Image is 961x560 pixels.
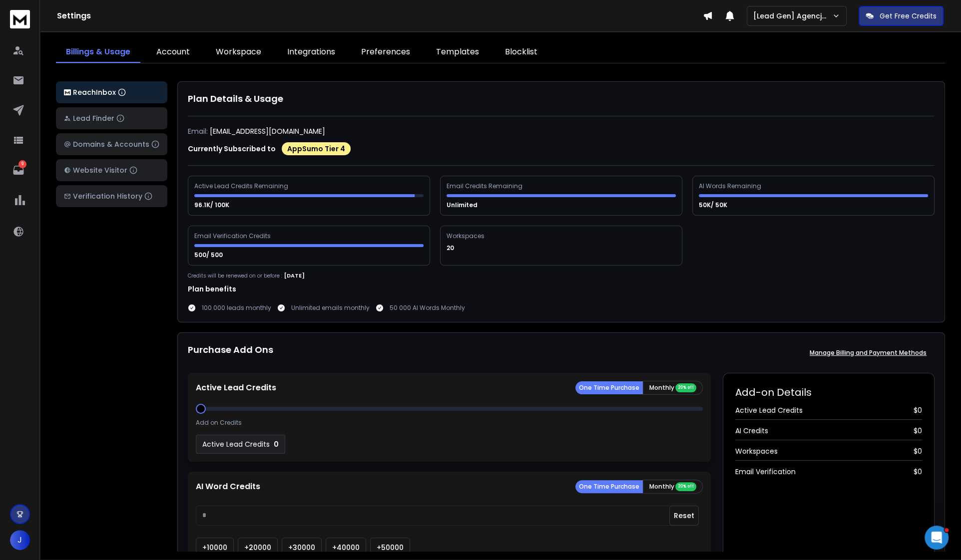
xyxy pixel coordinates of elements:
a: Preferences [351,42,420,63]
p: Active Lead Credits [196,382,276,394]
span: Workspaces [735,446,778,456]
p: 500/ 500 [194,251,224,259]
button: +50000 [370,538,410,558]
button: Monthly 20% off [643,381,703,395]
img: logo [64,89,71,96]
div: 20% off [675,482,696,491]
span: AI Credits [735,426,768,436]
a: Templates [426,42,489,63]
div: Active Lead Credits Remaining [194,182,290,190]
div: AppSumo Tier 4 [282,142,351,155]
a: Billings & Usage [56,42,140,63]
div: 20% off [675,383,696,392]
iframe: Intercom live chat [925,526,949,550]
button: +40000 [326,538,366,558]
button: +10000 [196,538,234,558]
button: J [10,530,30,550]
p: Email: [188,126,208,136]
p: 50K/ 50K [699,201,729,209]
span: Email Verification [735,467,796,477]
button: One Time Purchase [575,480,643,493]
p: 9 [18,160,26,168]
a: Integrations [277,42,345,63]
div: Workspaces [447,232,486,240]
button: Monthly 20% off [643,480,703,494]
h1: Purchase Add Ons [188,343,273,363]
a: Account [146,42,200,63]
button: +20000 [238,538,278,558]
h1: Plan Details & Usage [188,92,935,106]
p: Add on Credits [196,419,242,427]
p: [EMAIL_ADDRESS][DOMAIN_NAME] [210,126,325,136]
p: AI Word Credits [196,481,260,493]
p: 100 000 leads monthly [202,304,271,312]
p: 50 000 AI Words Monthly [390,304,465,312]
button: Verification History [56,185,167,207]
p: Credits will be renewed on or before : [188,272,282,280]
img: logo [10,10,30,28]
button: Reset [669,506,699,526]
a: Workspace [206,42,271,63]
button: Domains & Accounts [56,133,167,155]
p: 20 [447,244,456,252]
div: AI Words Remaining [699,182,763,190]
button: +30000 [282,538,322,558]
button: One Time Purchase [575,381,643,394]
p: 0 [274,439,279,449]
h1: Settings [57,10,703,22]
span: $ 0 [914,405,922,415]
p: Unlimited [447,201,479,209]
div: Email Verification Credits [194,232,272,240]
p: Manage Billing and Payment Methods [810,349,927,357]
p: 96.1K/ 100K [194,201,231,209]
p: [Lead Gen] Agencje pracy [753,11,832,21]
p: Active Lead Credits [202,439,270,449]
p: Get Free Credits [880,11,937,21]
div: Email Credits Remaining [447,182,524,190]
h2: Add-on Details [735,385,923,399]
a: Blocklist [495,42,547,63]
a: 9 [8,160,28,180]
p: Unlimited emails monthly [291,304,370,312]
button: Get Free Credits [859,6,944,26]
button: Lead Finder [56,107,167,129]
span: $ 0 [914,446,922,456]
button: ReachInbox [56,81,167,103]
button: Manage Billing and Payment Methods [802,343,935,363]
p: [DATE] [284,272,305,280]
p: Currently Subscribed to [188,144,276,154]
button: Website Visitor [56,159,167,181]
span: Active Lead Credits [735,405,803,415]
span: $ 0 [914,467,922,477]
span: $ 0 [914,426,922,436]
h1: Plan benefits [188,284,935,294]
